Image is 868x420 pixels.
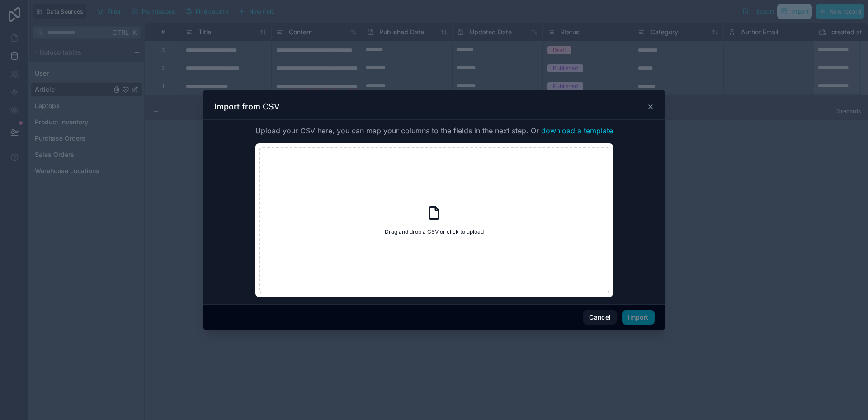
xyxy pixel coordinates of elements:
[583,310,617,325] button: Cancel
[255,125,613,136] span: Upload your CSV here, you can map your columns to the fields in the next step. Or
[385,228,484,236] span: Drag and drop a CSV or click to upload
[541,125,613,136] button: download a template
[214,101,280,112] h3: Import from CSV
